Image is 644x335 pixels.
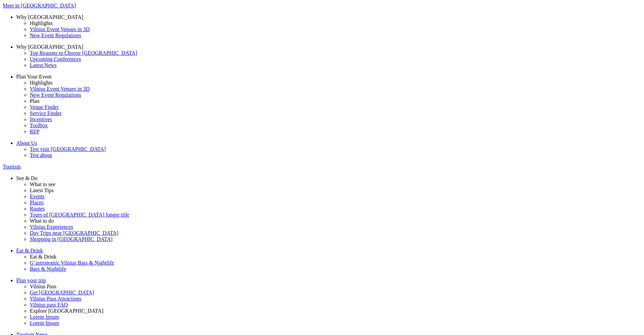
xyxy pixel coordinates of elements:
span: Plan Your Event [16,74,51,80]
a: Events [30,194,641,200]
span: Lorem Ipsum [30,314,59,320]
span: Vilnius Event Venues in 3D [30,86,90,92]
span: Eat & Drink [30,254,56,260]
a: Top Reasons to Choose [GEOGRAPHIC_DATA] [30,50,641,56]
a: Meet in [GEOGRAPHIC_DATA] [3,3,641,9]
a: Vilnius Pass Attractions [30,296,641,302]
a: About Us [16,140,641,146]
a: Incentives [30,116,641,122]
span: Day Trips near [GEOGRAPHIC_DATA] [30,230,118,236]
span: Why [GEOGRAPHIC_DATA] [16,44,83,50]
span: About Us [16,140,37,146]
span: Venue Finder [30,104,59,110]
a: New Event Regulations [30,32,641,39]
a: Vilnius pass FAQ [30,302,641,308]
a: Get [GEOGRAPHIC_DATA] [30,290,641,296]
a: Latest News [30,62,641,68]
span: Toolbox [30,122,48,128]
a: Bars & Nightlife [30,266,641,272]
a: Places [30,200,641,206]
span: Plan your trip [16,277,46,283]
span: Explore [GEOGRAPHIC_DATA] [30,308,103,314]
a: Eat & Drink [16,248,641,254]
span: Meet in [GEOGRAPHIC_DATA] [3,3,76,8]
a: Vilnius Event Venues in 3D [30,86,641,92]
span: Events [30,194,45,199]
span: Vilnius Pass [30,284,56,289]
span: Tours of [GEOGRAPHIC_DATA] longer title [30,212,129,218]
a: Plan your trip [16,277,641,284]
span: G’astronomic Vilnius Bars & Nightlife [30,260,114,266]
a: Test visit [GEOGRAPHIC_DATA] [30,146,641,152]
span: Eat & Drink [16,248,43,253]
span: Incentives [30,116,52,122]
a: Vilnius Event Venues in 3D [30,26,641,32]
a: Test about [30,152,641,158]
span: Get [GEOGRAPHIC_DATA] [30,290,94,295]
span: Vilnius Experiences [30,224,73,230]
a: Tourism [3,164,641,170]
a: Venue Finder [30,104,641,110]
span: What to do [30,218,54,224]
a: RFP [30,129,641,135]
span: Lorem Ipsum [30,320,59,326]
span: Routes [30,206,45,211]
a: Day Trips near [GEOGRAPHIC_DATA] [30,230,641,236]
span: Tourism [3,164,21,170]
a: Tours of [GEOGRAPHIC_DATA] longer title [30,212,641,218]
span: RFP [30,129,39,134]
span: Vilnius pass FAQ [30,302,68,308]
a: G’astronomic Vilnius Bars & Nightlife [30,260,641,266]
span: Latest Tips [30,187,54,193]
span: Vilnius Pass Attractions [30,296,81,301]
span: Highlights [30,20,53,26]
a: Routes [30,206,641,212]
span: Service Finder [30,110,62,116]
a: Service Finder [30,110,641,116]
a: Lorem Ipsum [30,314,641,320]
span: Why [GEOGRAPHIC_DATA] [16,14,83,20]
span: Bars & Nightlife [30,266,66,272]
span: New Event Regulations [30,92,81,98]
a: Lorem Ipsum [30,320,641,326]
span: Shopping in [GEOGRAPHIC_DATA] [30,236,113,242]
span: New Event Regulations [30,32,81,38]
a: Toolbox [30,122,641,129]
span: Vilnius Event Venues in 3D [30,26,90,32]
a: New Event Regulations [30,92,641,98]
span: Highlights [30,80,53,86]
span: See & Do [16,175,38,181]
a: Shopping in [GEOGRAPHIC_DATA] [30,236,641,242]
a: Vilnius Experiences [30,224,641,230]
span: What to see [30,181,55,187]
a: Upcoming Conferences [30,56,641,62]
span: Plan [30,98,39,104]
span: Places [30,200,44,205]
